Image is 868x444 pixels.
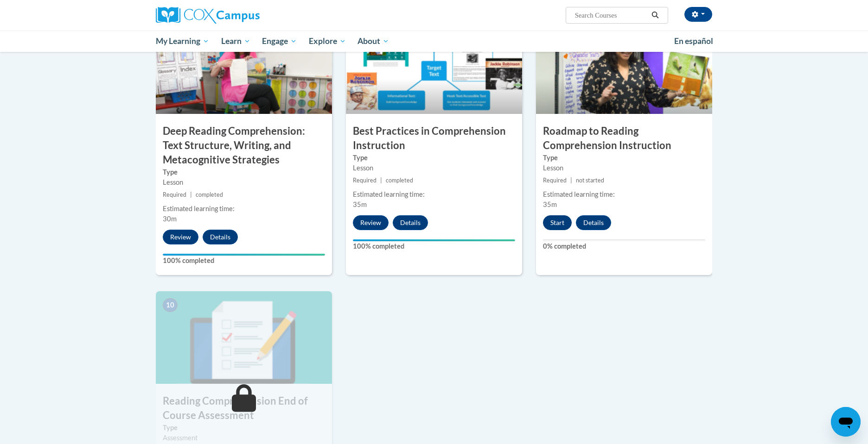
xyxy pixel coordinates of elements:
[156,124,332,167] h3: Deep Reading Comprehension: Text Structure, Writing, and Metacognitive Strategies
[156,36,209,47] span: My Learning
[346,124,522,153] h3: Best Practices in Comprehension Instruction
[648,10,662,21] button: Search
[163,433,325,443] div: Assessment
[574,10,648,21] input: Search Courses
[221,36,250,47] span: Learn
[215,31,256,52] a: Learn
[142,31,726,52] div: Main menu
[543,200,557,208] span: 35m
[353,215,389,230] button: Review
[543,177,567,184] span: Required
[163,177,325,188] div: Lesson
[543,215,572,230] button: Start
[163,191,186,198] span: Required
[353,239,515,241] div: Your progress
[156,394,332,423] h3: Reading Comprehension End of Course Assessment
[674,36,713,46] span: En español
[353,241,515,251] label: 100% completed
[163,256,325,266] label: 100% completed
[262,36,297,47] span: Engage
[536,124,712,153] h3: Roadmap to Reading Comprehension Instruction
[357,36,389,47] span: About
[163,215,177,223] span: 30m
[831,407,861,437] iframe: Button to launch messaging window
[543,153,705,163] label: Type
[156,7,332,24] a: Cox Campus
[543,189,705,200] div: Estimated learning time:
[156,21,332,114] img: Course Image
[353,177,377,184] span: Required
[203,230,238,244] button: Details
[684,7,712,22] button: Account Settings
[163,204,325,214] div: Estimated learning time:
[163,298,178,312] span: 10
[353,189,515,200] div: Estimated learning time:
[156,7,260,24] img: Cox Campus
[386,177,413,184] span: completed
[163,230,198,244] button: Review
[150,31,215,52] a: My Learning
[163,254,325,256] div: Your progress
[576,177,604,184] span: not started
[346,21,522,114] img: Course Image
[303,31,352,52] a: Explore
[353,153,515,163] label: Type
[163,167,325,177] label: Type
[352,31,396,52] a: About
[353,163,515,173] div: Lesson
[309,36,346,47] span: Explore
[668,31,719,51] a: En español
[196,191,223,198] span: completed
[543,241,705,251] label: 0% completed
[256,31,303,52] a: Engage
[353,200,367,208] span: 35m
[156,291,332,384] img: Course Image
[536,21,712,114] img: Course Image
[543,163,705,173] div: Lesson
[393,215,428,230] button: Details
[576,215,611,230] button: Details
[380,177,382,184] span: |
[190,191,192,198] span: |
[570,177,572,184] span: |
[163,423,325,433] label: Type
